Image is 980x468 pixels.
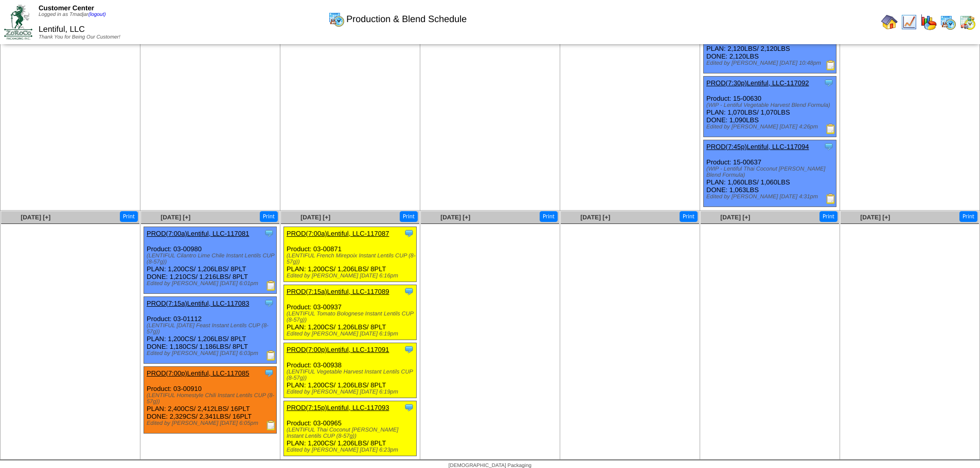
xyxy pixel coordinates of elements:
div: Product: 03-00965 PLAN: 1,200CS / 1,206LBS / 8PLT [284,401,417,456]
a: PROD(7:00p)Lentiful, LLC-117085 [147,369,249,377]
div: Edited by [PERSON_NAME] [DATE] 6:16pm [287,273,416,279]
img: home.gif [881,14,898,30]
div: (WIP - Lentiful Thai Coconut [PERSON_NAME] Blend Formula) [706,166,836,178]
a: PROD(7:15a)Lentiful, LLC-117089 [287,288,389,295]
img: Tooltip [264,228,274,238]
a: [DATE] [+] [720,214,750,221]
div: (LENTIFUL Tomato Bolognese Instant Lentils CUP (8-57g)) [287,311,416,323]
button: Print [819,211,838,222]
div: (LENTIFUL [DATE] Feast Instant Lentils CUP (8-57g)) [147,323,276,335]
a: PROD(7:15a)Lentiful, LLC-117083 [147,299,249,307]
div: (LENTIFUL Thai Coconut [PERSON_NAME] Instant Lentils CUP (8-57g)) [287,427,416,439]
div: Edited by [PERSON_NAME] [DATE] 10:48pm [706,60,836,66]
div: Edited by [PERSON_NAME] [DATE] 6:05pm [147,420,276,426]
a: PROD(7:30p)Lentiful, LLC-117092 [706,79,809,87]
div: Edited by [PERSON_NAME] [DATE] 6:19pm [287,331,416,337]
img: ZoRoCo_Logo(Green%26Foil)%20jpg.webp [4,5,32,39]
img: Production Report [266,420,276,430]
img: Production Report [826,60,836,70]
img: Production Report [826,194,836,204]
button: Print [260,211,278,222]
button: Print [540,211,558,222]
img: line_graph.gif [901,14,917,30]
a: PROD(7:00a)Lentiful, LLC-117087 [287,230,389,237]
div: (WIP - Lentiful Vegetable Harvest Blend Formula) [706,102,836,108]
div: Edited by [PERSON_NAME] [DATE] 6:01pm [147,280,276,287]
a: [DATE] [+] [580,214,610,221]
a: [DATE] [+] [440,214,470,221]
button: Print [959,211,977,222]
img: Tooltip [404,344,414,354]
a: [DATE] [+] [860,214,890,221]
div: (LENTIFUL Homestyle Chili Instant Lentils CUP (8-57g)) [147,392,276,405]
img: Tooltip [824,78,834,88]
img: Production Report [826,124,836,134]
div: Product: 03-01112 PLAN: 1,200CS / 1,206LBS / 8PLT DONE: 1,180CS / 1,186LBS / 8PLT [144,297,277,364]
img: calendarprod.gif [940,14,956,30]
img: calendarinout.gif [959,14,976,30]
button: Print [400,211,418,222]
img: calendarprod.gif [328,11,345,27]
span: Lentiful, LLC [39,25,85,34]
div: (LENTIFUL French Mirepoix Instant Lentils CUP (8-57g)) [287,253,416,265]
a: [DATE] [+] [300,214,330,221]
a: PROD(7:00p)Lentiful, LLC-117091 [287,346,389,353]
a: PROD(7:00a)Lentiful, LLC-117081 [147,230,249,237]
button: Print [120,211,138,222]
a: PROD(7:45p)Lentiful, LLC-117094 [706,143,809,151]
div: Edited by [PERSON_NAME] [DATE] 6:19pm [287,389,416,395]
span: Production & Blend Schedule [346,14,467,25]
a: PROD(7:15p)Lentiful, LLC-117093 [287,404,389,411]
img: Tooltip [404,402,414,413]
img: Tooltip [824,141,834,152]
div: Product: 15-00637 PLAN: 1,060LBS / 1,060LBS DONE: 1,063LBS [704,140,836,207]
img: Tooltip [404,286,414,296]
button: Print [680,211,698,222]
span: Logged in as Tmadjar [39,12,106,17]
div: Product: 15-00630 PLAN: 1,070LBS / 1,070LBS DONE: 1,090LBS [704,77,836,137]
div: Edited by [PERSON_NAME] [DATE] 4:26pm [706,124,836,130]
div: Product: 03-00937 PLAN: 1,200CS / 1,206LBS / 8PLT [284,285,417,340]
img: Production Report [266,280,276,291]
span: Thank You for Being Our Customer! [39,34,120,40]
div: Product: 03-00910 PLAN: 2,400CS / 2,412LBS / 16PLT DONE: 2,329CS / 2,341LBS / 16PLT [144,367,277,434]
div: Product: 03-00871 PLAN: 1,200CS / 1,206LBS / 8PLT [284,227,417,282]
div: Product: 03-00938 PLAN: 1,200CS / 1,206LBS / 8PLT [284,343,417,398]
span: Customer Center [39,4,94,12]
a: [DATE] [+] [161,214,190,221]
div: Product: 03-00980 PLAN: 1,200CS / 1,206LBS / 8PLT DONE: 1,210CS / 1,216LBS / 8PLT [144,227,277,294]
a: (logout) [88,12,106,17]
img: Tooltip [264,298,274,308]
img: Production Report [266,350,276,361]
div: Edited by [PERSON_NAME] [DATE] 6:23pm [287,447,416,453]
div: Edited by [PERSON_NAME] [DATE] 4:31pm [706,194,836,200]
img: graph.gif [920,14,937,30]
a: [DATE] [+] [21,214,50,221]
div: (LENTIFUL Vegetable Harvest Instant Lentils CUP (8-57g)) [287,369,416,381]
img: Tooltip [264,368,274,378]
img: Tooltip [404,228,414,238]
div: Edited by [PERSON_NAME] [DATE] 6:03pm [147,350,276,357]
div: (LENTIFUL Cilantro Lime Chile Instant Lentils CUP (8-57g)) [147,253,276,265]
